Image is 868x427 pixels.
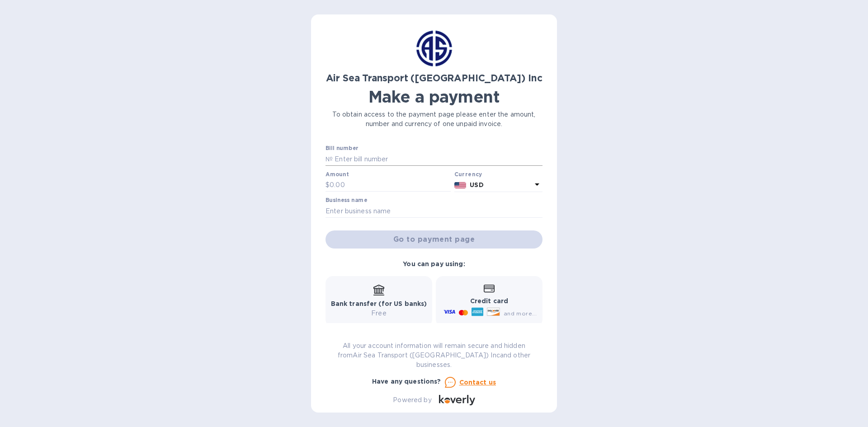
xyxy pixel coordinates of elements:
input: Enter business name [325,204,542,218]
b: Currency [454,171,482,178]
b: Air Sea Transport ([GEOGRAPHIC_DATA]) Inc [326,72,542,84]
h1: Make a payment [325,87,542,106]
img: USD [454,182,467,188]
b: Have any questions? [372,378,441,385]
input: Enter bill number [333,152,542,166]
label: Business name [325,198,367,203]
u: Contact us [459,379,496,386]
p: Free [331,309,427,318]
input: 0.00 [330,178,451,192]
b: USD [470,181,483,188]
span: and more... [504,310,537,317]
label: Amount [325,172,349,177]
p: To obtain access to the payment page please enter the amount, number and currency of one unpaid i... [325,110,542,129]
p: Powered by [393,395,431,405]
label: Bill number [325,146,358,151]
p: № [325,155,333,164]
b: Credit card [470,297,508,305]
p: All your account information will remain secure and hidden from Air Sea Transport ([GEOGRAPHIC_DA... [325,341,542,370]
b: Bank transfer (for US banks) [331,300,427,307]
b: You can pay using: [403,260,465,267]
p: $ [325,180,330,190]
